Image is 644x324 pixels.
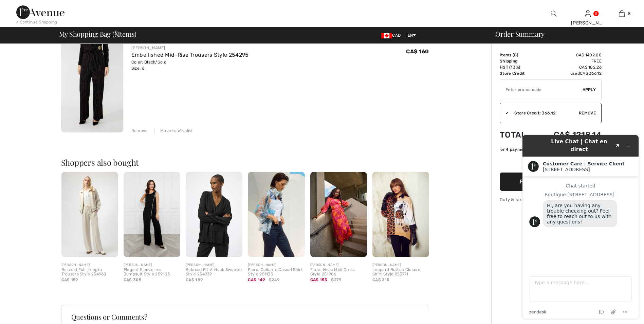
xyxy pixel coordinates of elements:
iframe: PayPal-paypal [500,155,602,170]
div: Move to Wishlist [154,128,193,134]
div: Store Credit: 366.12 [509,110,579,116]
td: Store Credit [500,70,536,76]
img: My Bag [619,10,625,18]
div: Relaxed Full-Length Trousers Style 254960 [61,268,118,277]
td: CA$ 1218.14 [536,123,602,146]
a: Embellished Mid-Rise Trousers Style 254295 [131,52,249,58]
td: Free [536,58,602,64]
span: My Shopping Bag ( Items) [59,31,137,37]
div: [PERSON_NAME] [571,19,604,26]
span: Remove [579,110,596,116]
span: CA$ 153 [310,277,327,282]
span: $279 [331,277,341,283]
div: Order Summary [487,31,640,37]
div: or 4 payments of with [500,146,602,152]
span: CAD [381,33,403,38]
img: Relaxed Full-Length Trousers Style 254960 [61,172,118,257]
div: [PERSON_NAME] [372,263,429,268]
span: EN [408,33,416,38]
span: 8 [514,53,517,57]
td: CA$ 182.26 [536,64,602,70]
div: Floral Wrap Midi Dress Style 251906 [310,268,367,277]
span: CA$ 189 [186,277,203,282]
img: Canadian Dollar [381,33,392,38]
span: CA$ 366.12 [580,71,602,76]
span: 8 [114,29,118,38]
img: My Info [585,10,591,18]
div: Color: Black/Gold Size: 6 [131,59,249,71]
a: 8 [605,10,638,18]
span: CA$ 149 [248,277,265,282]
span: $249 [269,277,279,283]
img: Floral Collared Casual Shirt Style 251135 [248,172,305,257]
span: CA$ 160 [406,48,429,55]
img: Leopard Button Closure Shirt Style 253771 [372,172,429,257]
img: Elegant Sleeveless Jumpsuit Style 259103 [124,172,180,257]
div: Remove [131,128,148,134]
td: Items ( ) [500,52,536,58]
input: Promo code [500,79,583,100]
td: HST (13%) [500,64,536,70]
span: 8 [628,11,631,17]
img: 1ère Avenue [16,5,65,19]
img: search the website [551,10,557,18]
div: [PERSON_NAME] [61,263,118,268]
div: Floral Collared Casual Shirt Style 251135 [248,268,305,277]
td: Total [500,123,536,146]
img: Embellished Mid-Rise Trousers Style 254295 [61,39,123,132]
a: Sign In [585,10,591,17]
span: CA$ 305 [124,277,141,282]
div: Elegant Sleeveless Jumpsuit Style 259103 [124,268,180,277]
td: CA$ 1402.00 [536,52,602,58]
div: ✔ [500,110,509,116]
td: used [536,70,602,76]
span: Apply [583,87,596,93]
span: Chat [15,5,29,11]
div: Relaxed Fit V-Neck Sweater Style 254939 [186,268,242,277]
button: Proceed to Payment [500,173,602,191]
div: Duty & tariff-free | Uninterrupted shipping [500,196,602,203]
div: Leopard Button Closure Shirt Style 253771 [372,268,429,277]
div: [PERSON_NAME] [310,263,367,268]
span: CA$ 159 [61,277,78,282]
h2: Shoppers also bought [61,158,435,166]
div: [PERSON_NAME] [124,263,180,268]
img: Relaxed Fit V-Neck Sweater Style 254939 [186,172,242,257]
div: [PERSON_NAME] [131,45,249,51]
iframe: Find more information here [517,130,644,324]
img: Floral Wrap Midi Dress Style 251906 [310,172,367,257]
h3: Questions or Comments? [71,313,419,320]
div: [PERSON_NAME] [186,263,242,268]
span: CA$ 215 [372,277,389,282]
div: < Continue Shopping [16,19,57,25]
div: [PERSON_NAME] [248,263,305,268]
div: or 4 payments ofCA$ 304.54withSezzle Click to learn more about Sezzle [500,146,602,155]
td: Shipping [500,58,536,64]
